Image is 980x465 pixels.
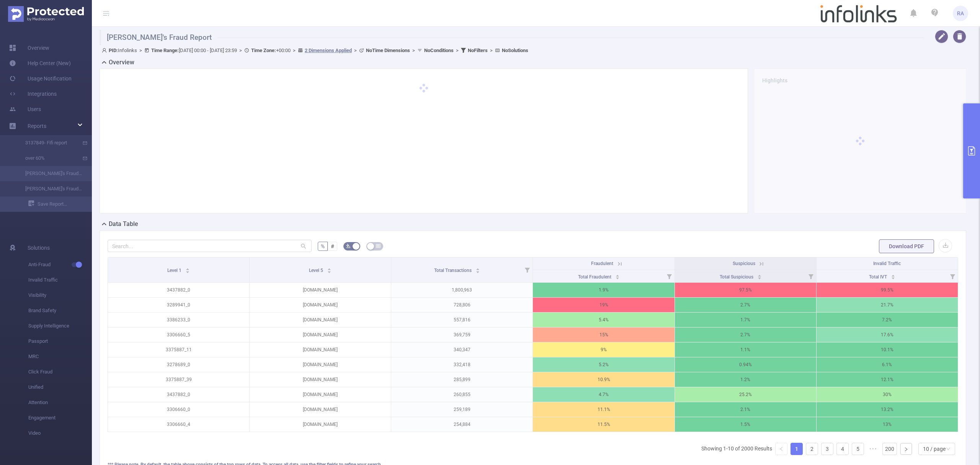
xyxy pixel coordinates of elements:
b: No Filters [468,47,488,53]
p: 7.2% [817,313,958,327]
a: 2 [806,443,818,455]
p: 17.6% [817,327,958,342]
p: [DOMAIN_NAME] [250,313,391,327]
span: > [488,47,495,53]
span: Supply Intelligence [28,318,92,334]
a: Save Report... [28,196,92,212]
a: 4 [837,443,848,455]
img: Protected Media [8,6,84,22]
i: icon: down [946,447,951,452]
p: 285,899 [391,372,532,387]
p: 97.5% [675,283,816,297]
a: Usage Notification [9,71,72,86]
span: % [321,243,325,249]
i: icon: caret-up [476,267,480,269]
b: Time Range: [151,47,179,53]
p: 21.7% [817,298,958,312]
li: 4 [836,443,849,455]
p: 1.2% [675,372,816,387]
a: [PERSON_NAME]'s Fraud Report [15,166,83,181]
div: Sort [615,273,620,278]
p: 340,347 [391,342,532,357]
p: 1.7% [675,313,816,327]
span: Level 5 [309,268,324,273]
div: 10 / page [923,443,946,455]
span: Infolinks [DATE] 00:00 - [DATE] 23:59 +00:00 [102,47,528,53]
span: Solutions [28,240,50,255]
p: 3375887_39 [108,372,249,387]
span: MRC [28,349,92,364]
p: 3278689_0 [108,357,249,372]
li: 3 [821,443,833,455]
p: 1.9% [533,283,674,297]
p: 728,806 [391,298,532,312]
p: 3306660_0 [108,402,249,417]
p: [DOMAIN_NAME] [250,372,391,387]
p: [DOMAIN_NAME] [250,327,391,342]
p: 11.5% [533,417,674,432]
p: 6.1% [817,357,958,372]
p: 13.2% [817,402,958,417]
p: 12.1% [817,372,958,387]
span: Invalid Traffic [28,272,92,288]
i: icon: caret-down [186,270,190,272]
p: [DOMAIN_NAME] [250,283,391,297]
span: > [291,47,298,53]
p: 10.9% [533,372,674,387]
a: 5 [852,443,864,455]
span: Anti-Fraud [28,257,92,272]
li: 1 [791,443,803,455]
li: Previous Page [775,443,787,455]
span: Fraudulent [591,261,613,266]
i: icon: caret-down [615,276,619,278]
p: 254,884 [391,417,532,432]
p: 15% [533,327,674,342]
li: Showing 1-10 of 2000 Results [701,443,772,455]
p: 369,759 [391,327,532,342]
i: icon: caret-down [476,270,480,272]
span: Video [28,426,92,441]
li: Next Page [900,443,912,455]
p: 99.5% [817,283,958,297]
i: icon: caret-up [891,273,895,276]
p: [DOMAIN_NAME] [250,357,391,372]
p: 3437882_0 [108,283,249,297]
p: 3306660_5 [108,327,249,342]
p: 3437882_0 [108,387,249,402]
p: 259,189 [391,402,532,417]
p: 10.1% [817,342,958,357]
p: [DOMAIN_NAME] [250,298,391,312]
p: 5.4% [533,313,674,327]
i: icon: left [779,447,784,451]
p: 1,800,963 [391,283,532,297]
span: Total IVT [869,274,888,280]
span: > [137,47,144,53]
span: Attention [28,395,92,410]
a: Users [9,102,41,117]
input: Search... [108,240,312,252]
a: [PERSON_NAME]'s Fraud Report with Host (site) [15,181,83,196]
p: 332,418 [391,357,532,372]
p: 3289941_0 [108,298,249,312]
span: Suspicious [733,261,755,266]
p: 3386233_0 [108,313,249,327]
div: Sort [891,273,895,278]
i: icon: caret-up [615,273,619,276]
p: 3306660_4 [108,417,249,432]
a: Overview [9,40,49,56]
span: Visibility [28,288,92,303]
p: 2.7% [675,298,816,312]
p: 3375887_11 [108,342,249,357]
p: 1.5% [675,417,816,432]
b: Time Zone: [251,47,276,53]
i: Filter menu [805,270,816,282]
p: 9% [533,342,674,357]
p: 260,855 [391,387,532,402]
li: Next 5 Pages [867,443,879,455]
span: Invalid Traffic [873,261,901,266]
i: icon: caret-up [327,267,332,269]
i: icon: caret-up [757,273,761,276]
span: > [352,47,359,53]
a: 1 [791,443,802,455]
